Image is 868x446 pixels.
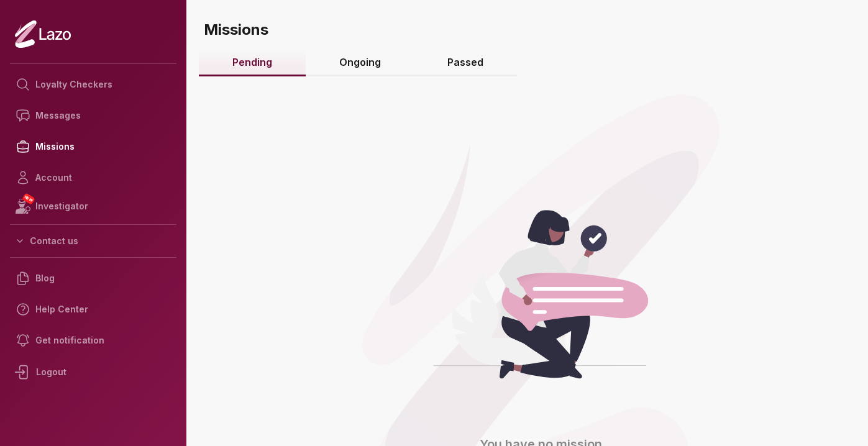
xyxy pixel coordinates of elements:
a: Get notification [10,325,176,356]
a: Pending [199,50,306,76]
a: Loyalty Checkers [10,69,176,100]
a: Blog [10,263,176,294]
a: Passed [414,50,517,76]
a: Account [10,162,176,193]
a: Missions [10,131,176,162]
button: Contact us [10,230,176,252]
div: Logout [10,356,176,388]
a: NEWInvestigator [10,193,176,219]
span: NEW [22,193,35,205]
a: Help Center [10,294,176,325]
a: Ongoing [306,50,414,76]
a: Messages [10,100,176,131]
